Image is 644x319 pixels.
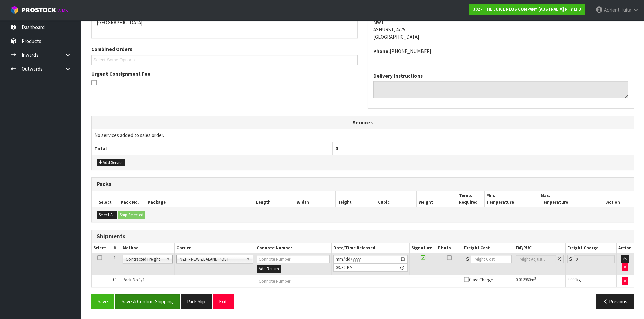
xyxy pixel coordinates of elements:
th: Max. Temperature [539,191,593,207]
span: Glass Charge [464,277,493,283]
th: Height [335,191,376,207]
input: Connote Number [257,277,461,285]
span: 0.012960 [516,277,531,283]
th: Temp. Required [457,191,484,207]
th: Package [146,191,254,207]
th: Select [92,243,108,253]
span: Tuita [621,7,631,13]
th: Photo [436,243,462,253]
strong: J02 - THE JUICE PLUS COMPANY [AUSTRALIA] PTY LTD [473,6,581,12]
span: 0 [335,145,338,152]
th: Select [92,191,119,207]
button: Add Return [257,265,281,273]
button: Pack Slip [181,294,212,309]
img: cube-alt.png [10,6,19,14]
th: Action [616,243,634,253]
input: Freight Charge [574,255,615,263]
th: Action [593,191,634,207]
th: Weight [417,191,457,207]
td: Pack No. [121,275,255,287]
td: m [514,275,565,287]
th: Freight Cost [462,243,514,253]
th: Width [295,191,335,207]
button: Add Service [97,159,125,167]
th: Signature [409,243,436,253]
th: Pack No. [119,191,146,207]
label: Urgent Consignment Fee [91,70,150,77]
th: Min. Temperature [484,191,539,207]
small: WMS [57,7,68,14]
th: Carrier [175,243,255,253]
input: Connote Number [257,255,330,263]
th: FAF/RUC [514,243,565,253]
input: Freight Adjustment [516,255,556,263]
a: J02 - THE JUICE PLUS COMPANY [AUSTRALIA] PTY LTD [469,4,585,15]
span: 1/1 [139,277,145,283]
th: Total [92,142,332,155]
span: 3.000 [567,277,576,283]
th: Date/Time Released [331,243,409,253]
h3: Packs [97,181,628,187]
button: Select All [97,211,117,219]
h3: Shipments [97,233,628,240]
span: NZP - NEW ZEALAND POST [180,255,243,263]
td: kg [565,275,616,287]
button: Exit [213,294,234,309]
button: Save & Confirm Shipping [115,294,180,309]
sup: 3 [534,276,536,281]
label: Combined Orders [91,46,132,53]
button: Previous [596,294,634,309]
button: Save [91,294,114,309]
th: Method [121,243,175,253]
th: Cubic [376,191,417,207]
span: ProStock [22,6,56,15]
th: Freight Charge [565,243,616,253]
span: 1 [114,255,116,261]
button: Ship Selected [118,211,145,219]
th: Connote Number [255,243,331,253]
span: Adrient [604,7,620,13]
address: [PHONE_NUMBER] [373,48,629,55]
th: Length [254,191,295,207]
input: Freight Cost [471,255,511,263]
span: Contracted Freight [126,255,164,263]
label: Delivery Instructions [373,72,423,79]
td: No services added to sales order. [92,129,634,142]
th: Services [92,116,634,129]
span: 1 [115,277,117,283]
th: # [108,243,121,253]
strong: phone [373,48,390,54]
